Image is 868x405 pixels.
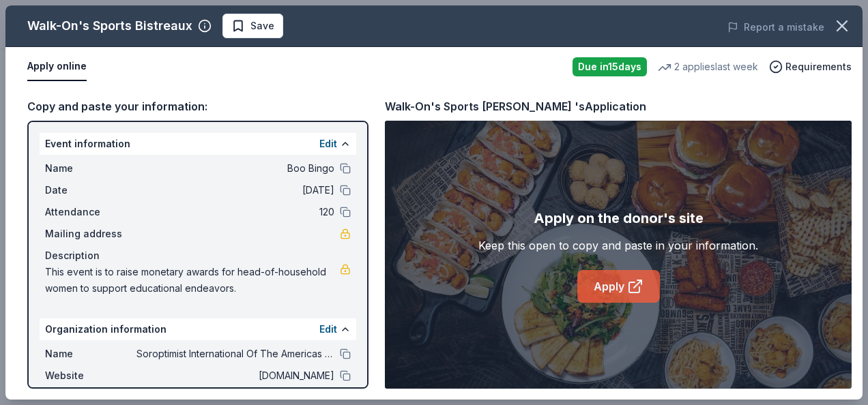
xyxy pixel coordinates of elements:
div: Apply on the donor's site [534,207,704,229]
button: Requirements [769,59,852,75]
div: Description [45,247,351,264]
div: Walk-On's Sports [PERSON_NAME] 's Application [385,97,646,115]
button: Report a mistake [727,19,824,35]
div: Event information [40,133,356,155]
span: 120 [136,204,334,220]
span: [DATE] [136,182,334,198]
span: Name [45,160,136,177]
span: Name [45,346,136,362]
div: Keep this open to copy and paste in your information. [478,237,758,254]
div: Organization information [40,318,356,340]
div: Walk-On's Sports Bistreaux [27,15,192,37]
button: Edit [319,321,337,337]
button: Save [222,14,283,38]
span: Date [45,182,136,198]
span: Mailing address [45,226,136,242]
span: Requirements [785,59,852,75]
button: Edit [319,136,337,152]
span: [DOMAIN_NAME] [136,367,334,384]
span: This event is to raise monetary awards for head-of-household women to support educational endeavors. [45,264,340,297]
span: Attendance [45,204,136,220]
div: 2 applies last week [658,59,758,75]
span: Boo Bingo [136,160,334,177]
span: Save [250,18,274,34]
span: Soroptimist International Of The Americas Inc - [GEOGRAPHIC_DATA] [136,346,334,362]
div: Copy and paste your information: [27,97,368,115]
span: Website [45,367,136,384]
div: Due in 15 days [573,57,647,76]
a: Apply [577,270,660,303]
button: Apply online [27,52,87,81]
